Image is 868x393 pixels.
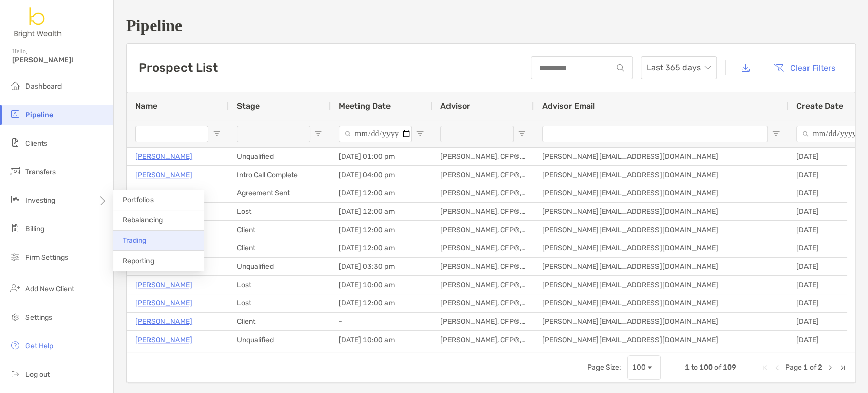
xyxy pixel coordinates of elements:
[534,276,788,294] div: [PERSON_NAME][EMAIL_ADDRESS][DOMAIN_NAME]
[135,297,192,310] a: [PERSON_NAME]
[432,166,534,184] div: [PERSON_NAME], CFP®, CHFC®, CLU®
[331,294,432,312] div: [DATE] 12:00 am
[647,57,711,79] span: Last 365 days
[839,363,847,372] div: Last Page
[25,167,56,176] span: Transfers
[25,110,53,119] span: Pipeline
[432,221,534,239] div: [PERSON_NAME], CFP®, CHFC®, CLU®
[534,331,788,349] div: [PERSON_NAME][EMAIL_ADDRESS][DOMAIN_NAME]
[803,363,808,372] span: 1
[229,331,331,349] div: Unqualified
[331,184,432,202] div: [DATE] 12:00 am
[135,169,192,181] a: [PERSON_NAME]
[135,278,192,291] a: [PERSON_NAME]
[123,216,163,224] span: Rebalancing
[331,239,432,257] div: [DATE] 12:00 am
[229,294,331,312] div: Lost
[229,184,331,202] div: Agreement Sent
[440,101,470,111] span: Advisor
[534,148,788,165] div: [PERSON_NAME][EMAIL_ADDRESS][DOMAIN_NAME]
[331,203,432,220] div: [DATE] 12:00 am
[432,148,534,165] div: [PERSON_NAME], CFP®, CHFC®, CLU®
[9,282,21,294] img: add_new_client icon
[331,331,432,349] div: [DATE] 10:00 am
[9,165,21,177] img: transfers icon
[691,363,698,372] span: to
[9,339,21,351] img: get-help icon
[229,166,331,184] div: Intro Call Complete
[766,57,843,79] button: Clear Filters
[432,203,534,220] div: [PERSON_NAME], CFP®, CHFC®, CLU®
[810,363,816,372] span: of
[9,222,21,234] img: billing icon
[699,363,713,372] span: 100
[229,148,331,165] div: Unqualified
[534,313,788,330] div: [PERSON_NAME][EMAIL_ADDRESS][DOMAIN_NAME]
[9,250,21,263] img: firm-settings icon
[617,64,624,72] img: input icon
[432,276,534,294] div: [PERSON_NAME], CFP®, CHFC®, CLU®
[534,294,788,312] div: [PERSON_NAME][EMAIL_ADDRESS][DOMAIN_NAME]
[12,4,64,41] img: Zoe Logo
[723,363,736,372] span: 109
[432,184,534,202] div: [PERSON_NAME], CFP®, CHFC®, CLU®
[25,196,55,205] span: Investing
[632,363,646,372] div: 100
[518,130,526,138] button: Open Filter Menu
[542,101,595,111] span: Advisor Email
[432,258,534,275] div: [PERSON_NAME], CFP®, CHFC®, CLU®
[534,203,788,220] div: [PERSON_NAME][EMAIL_ADDRESS][DOMAIN_NAME]
[331,166,432,184] div: [DATE] 04:00 pm
[213,130,221,138] button: Open Filter Menu
[331,313,432,330] div: -
[331,258,432,275] div: [DATE] 03:30 pm
[9,136,21,149] img: clients icon
[534,221,788,239] div: [PERSON_NAME][EMAIL_ADDRESS][DOMAIN_NAME]
[432,294,534,312] div: [PERSON_NAME], CFP®, CHFC®, CLU®
[135,315,192,328] p: [PERSON_NAME]
[139,61,218,75] h3: Prospect List
[135,101,157,111] span: Name
[432,331,534,349] div: [PERSON_NAME], CFP®, CHFC®, CLU®
[339,101,391,111] span: Meeting Date
[229,239,331,257] div: Client
[331,148,432,165] div: [DATE] 01:00 pm
[339,126,412,142] input: Meeting Date Filter Input
[826,363,834,372] div: Next Page
[135,126,208,142] input: Name Filter Input
[126,16,856,35] h1: Pipeline
[761,363,769,372] div: First Page
[534,239,788,257] div: [PERSON_NAME][EMAIL_ADDRESS][DOMAIN_NAME]
[229,258,331,275] div: Unqualified
[534,258,788,275] div: [PERSON_NAME][EMAIL_ADDRESS][DOMAIN_NAME]
[135,150,192,163] a: [PERSON_NAME]
[785,363,802,372] span: Page
[331,221,432,239] div: [DATE] 12:00 am
[542,126,768,142] input: Advisor Email Filter Input
[135,333,192,346] a: [PERSON_NAME]
[25,253,68,262] span: Firm Settings
[25,313,52,322] span: Settings
[587,363,621,372] div: Page Size:
[229,203,331,220] div: Lost
[25,285,74,293] span: Add New Client
[135,187,192,200] a: [PERSON_NAME]
[9,368,21,380] img: logout icon
[714,363,721,372] span: of
[9,108,21,120] img: pipeline icon
[432,239,534,257] div: [PERSON_NAME], CFP®, CHFC®, CLU®
[229,221,331,239] div: Client
[9,193,21,206] img: investing icon
[25,224,44,233] span: Billing
[229,276,331,294] div: Lost
[685,363,690,372] span: 1
[796,101,843,111] span: Create Date
[534,184,788,202] div: [PERSON_NAME][EMAIL_ADDRESS][DOMAIN_NAME]
[123,195,154,204] span: Portfolios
